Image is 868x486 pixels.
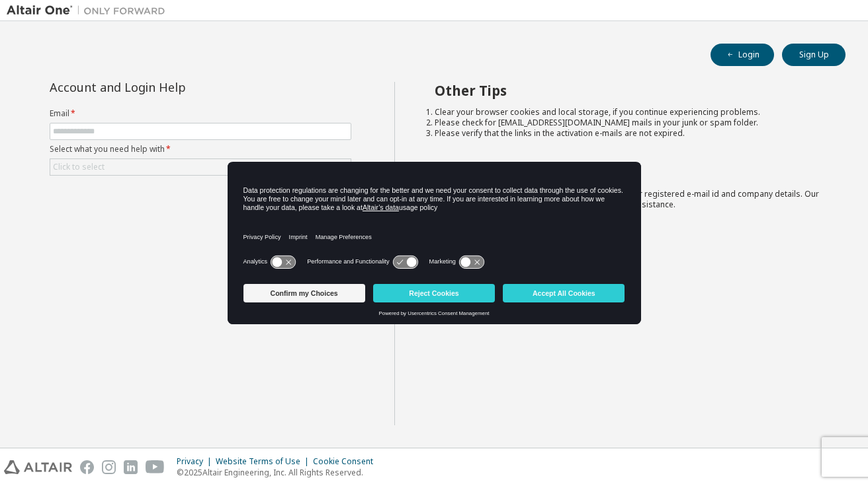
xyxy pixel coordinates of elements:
h2: Other Tips [435,82,822,99]
li: Please check for [EMAIL_ADDRESS][DOMAIN_NAME] mails in your junk or spam folder. [435,118,822,128]
div: Website Terms of Use [216,456,313,467]
img: linkedin.svg [124,460,138,474]
div: Click to select [50,159,351,175]
img: altair_logo.svg [4,460,72,474]
img: instagram.svg [102,460,116,474]
div: Account and Login Help [50,82,291,92]
img: Altair One [7,4,172,17]
div: Click to select [53,162,105,172]
button: Login [711,44,774,66]
label: Email [50,108,351,119]
li: Clear your browser cookies and local storage, if you continue experiencing problems. [435,107,822,118]
div: Privacy [177,456,216,467]
label: Select what you need help with [50,144,351,155]
img: youtube.svg [146,460,165,474]
button: Sign Up [782,44,846,66]
li: Please verify that the links in the activation e-mails are not expired. [435,128,822,139]
p: © 2025 Altair Engineering, Inc. All Rights Reserved. [177,467,381,478]
div: Cookie Consent [313,456,381,467]
img: facebook.svg [80,460,94,474]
